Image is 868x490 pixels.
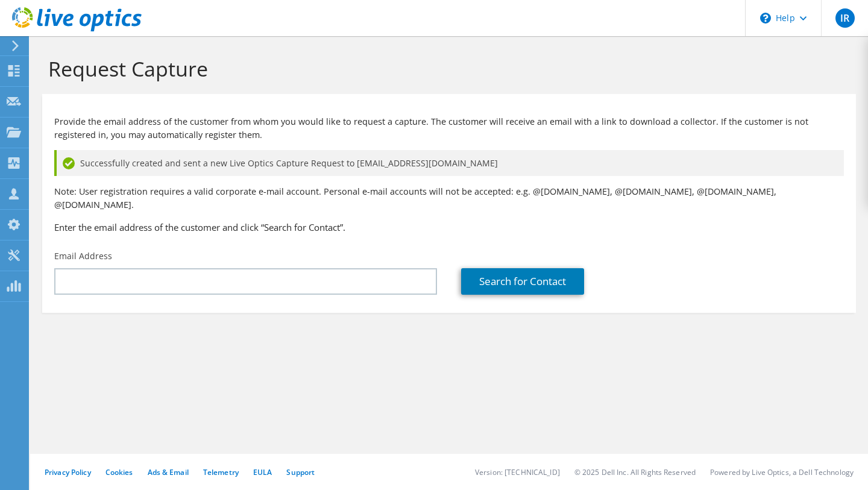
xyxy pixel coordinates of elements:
a: EULA [253,467,272,477]
p: Note: User registration requires a valid corporate e-mail account. Personal e-mail accounts will ... [54,185,844,212]
span: Successfully created and sent a new Live Optics Capture Request to [EMAIL_ADDRESS][DOMAIN_NAME] [80,157,498,170]
label: Email Address [54,250,112,262]
li: Powered by Live Optics, a Dell Technology [710,467,854,477]
p: Provide the email address of the customer from whom you would like to request a capture. The cust... [54,115,844,142]
a: Support [286,467,315,477]
a: Privacy Policy [45,467,91,477]
li: Version: [TECHNICAL_ID] [475,467,560,477]
h3: Enter the email address of the customer and click “Search for Contact”. [54,221,844,234]
span: IR [835,8,855,28]
li: © 2025 Dell Inc. All Rights Reserved [574,467,696,477]
a: Telemetry [203,467,239,477]
a: Ads & Email [148,467,189,477]
a: Cookies [105,467,133,477]
a: Search for Contact [461,268,584,295]
h1: Request Capture [48,56,844,81]
svg: \n [760,13,771,24]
